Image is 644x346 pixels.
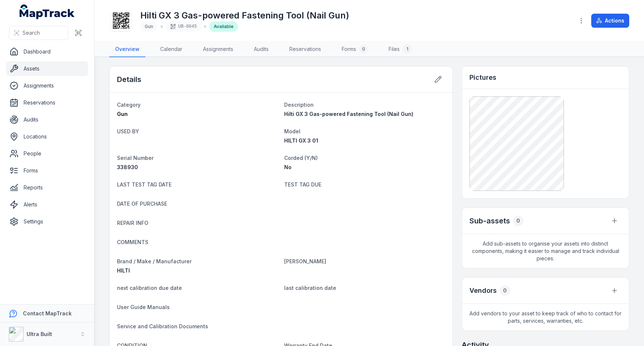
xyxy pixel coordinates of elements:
span: Corded (Y/N) [284,155,318,161]
span: Model [284,128,300,134]
a: Dashboard [6,44,88,59]
strong: Ultra Built [27,331,52,337]
a: Alerts [6,197,88,212]
span: Add sub-assets to organise your assets into distinct components, making it easier to manage and t... [462,234,629,268]
a: Settings [6,214,88,229]
a: Files1 [383,42,417,57]
a: Reservations [283,42,327,57]
a: Audits [6,112,88,127]
span: Search [23,29,40,37]
div: Available [209,21,238,32]
div: 1 [403,45,411,54]
span: No [284,164,292,170]
h1: Hilti GX 3 Gas-powered Fastening Tool (Nail Gun) [140,10,349,21]
a: Locations [6,129,88,144]
a: Audits [248,42,275,57]
h3: Pictures [469,72,496,83]
a: Assets [6,61,88,76]
div: 0 [500,285,510,296]
button: Search [9,26,68,40]
span: Service and Calibration Documents [117,323,208,329]
a: Forms [6,163,88,178]
a: Reports [6,180,88,195]
a: Assignments [197,42,239,57]
button: Actions [591,14,629,28]
h2: Sub-assets [469,216,510,226]
h3: Vendors [469,285,497,296]
span: next calibration due date [117,285,182,291]
a: Calendar [154,42,188,57]
span: TEST TAG DUE [284,181,321,188]
span: 338930 [117,164,138,170]
span: HILTI GX 3 01 [284,137,318,144]
span: Brand / Make / Manufacturer [117,258,192,264]
span: Gun [145,24,153,29]
span: Add vendors to your asset to keep track of who to contact for parts, services, warranties, etc. [462,304,629,330]
span: LAST TEST TAG DATE [117,181,172,188]
span: Gun [117,111,128,117]
span: last calibration date [284,285,336,291]
span: HILTI [117,267,130,274]
div: 0 [513,216,523,226]
span: User Guide Manuals [117,304,170,310]
span: COMMENTS [117,239,148,245]
span: Serial Number [117,155,154,161]
span: Hilti GX 3 Gas-powered Fastening Tool (Nail Gun) [284,111,413,117]
span: REPAIR INFO [117,220,148,226]
span: Description [284,102,314,108]
span: Category [117,102,141,108]
a: Overview [109,42,145,57]
span: DATE OF PURCHASE [117,201,167,207]
div: UB-0645 [166,21,201,32]
div: 0 [359,45,368,54]
a: People [6,146,88,161]
span: [PERSON_NAME] [284,258,326,264]
a: Reservations [6,95,88,110]
span: USED BY [117,128,139,134]
a: Assignments [6,78,88,93]
h2: Details [117,74,141,85]
a: Forms0 [336,42,374,57]
a: MapTrack [20,4,75,19]
strong: Contact MapTrack [23,310,72,316]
